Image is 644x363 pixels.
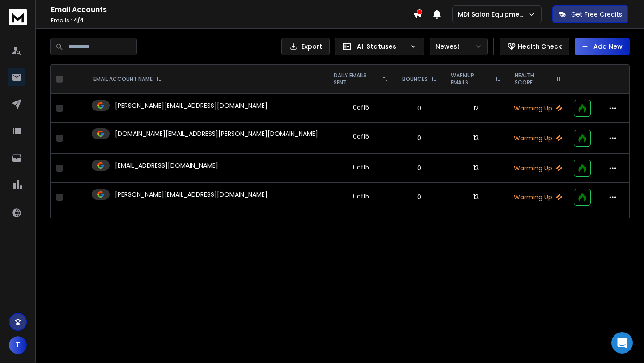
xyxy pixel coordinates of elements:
p: All Statuses [357,42,406,51]
td: 12 [444,123,508,154]
button: Add New [575,38,630,55]
button: Newest [430,38,488,55]
div: EMAIL ACCOUNT NAME [93,76,161,83]
p: [EMAIL_ADDRESS][DOMAIN_NAME] [115,161,218,170]
p: Health Check [518,42,562,51]
div: 0 of 15 [353,103,369,112]
td: 12 [444,154,508,183]
p: 0 [400,104,438,113]
div: 0 of 15 [353,163,369,172]
p: [PERSON_NAME][EMAIL_ADDRESS][DOMAIN_NAME] [115,101,267,110]
button: Export [281,38,330,55]
td: 12 [444,94,508,123]
span: 4 / 4 [73,17,84,24]
img: logo [9,9,27,25]
p: Warming Up [513,164,563,173]
p: 0 [400,193,438,202]
div: 0 of 15 [353,192,369,201]
p: BOUNCES [402,76,428,83]
div: 0 of 15 [353,132,369,141]
p: DAILY EMAILS SENT [334,72,379,86]
p: MDI Salon Equipment [458,10,527,19]
p: Emails : [51,17,413,24]
p: [PERSON_NAME][EMAIL_ADDRESS][DOMAIN_NAME] [115,190,267,199]
p: WARMUP EMAILS [451,72,491,86]
button: Get Free Credits [552,5,628,23]
td: 12 [444,183,508,212]
p: Warming Up [513,134,563,143]
button: Health Check [500,38,569,55]
p: Get Free Credits [571,10,622,19]
button: T [9,336,27,354]
div: Open Intercom Messenger [611,332,633,354]
p: 0 [400,164,438,173]
h1: Email Accounts [51,4,413,15]
p: [DOMAIN_NAME][EMAIL_ADDRESS][PERSON_NAME][DOMAIN_NAME] [115,129,318,138]
p: Warming Up [513,104,563,113]
p: Warming Up [513,193,563,202]
p: 0 [400,134,438,143]
p: HEALTH SCORE [515,72,552,86]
